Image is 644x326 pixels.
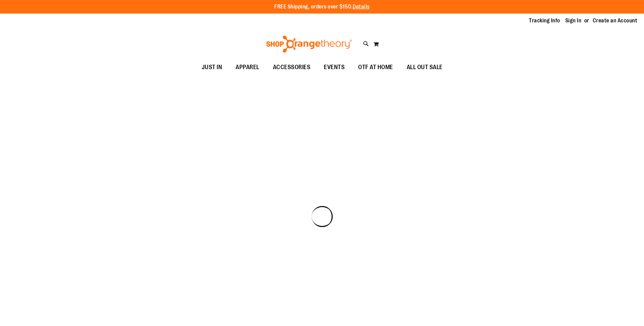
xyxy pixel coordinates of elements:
a: APPAREL [229,60,266,75]
a: ACCESSORIES [266,60,317,75]
span: EVENTS [324,60,345,75]
span: APPAREL [236,60,259,75]
img: Shop Orangetheory [265,36,353,53]
span: ALL OUT SALE [407,60,443,75]
p: FREE Shipping, orders over $150. [274,3,370,11]
a: EVENTS [317,60,351,75]
a: ALL OUT SALE [400,60,449,75]
span: OTF AT HOME [358,60,393,75]
a: Create an Account [593,17,638,24]
a: OTF AT HOME [351,60,400,75]
a: Tracking Info [529,17,560,24]
a: JUST IN [195,60,229,75]
a: Details [353,4,370,10]
a: Sign In [565,17,582,24]
span: ACCESSORIES [273,60,311,75]
span: JUST IN [202,60,222,75]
